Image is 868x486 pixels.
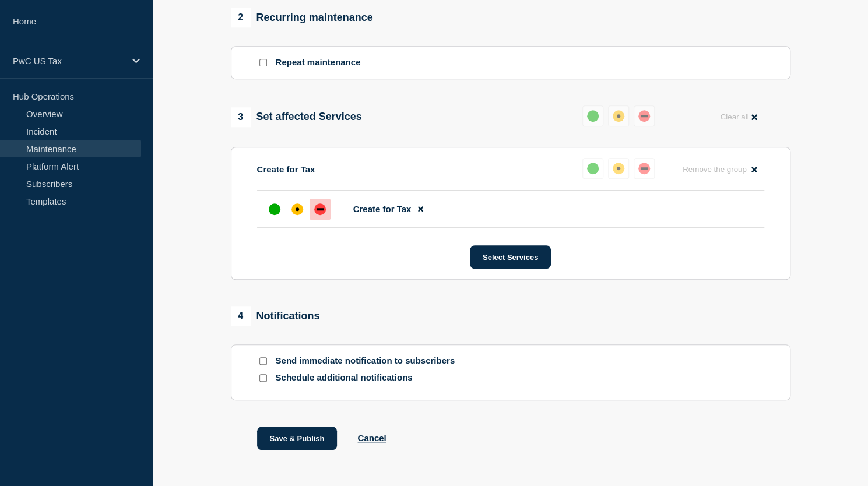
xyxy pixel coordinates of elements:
span: Remove the group [683,165,747,174]
div: Recurring maintenance [231,8,373,27]
div: Notifications [231,306,320,326]
button: Save & Publish [257,427,338,450]
p: Create for Tax [257,164,315,174]
div: affected [613,110,624,122]
button: Remove the group [676,158,764,181]
button: Clear all [713,105,764,128]
span: 4 [231,306,251,326]
button: down [634,105,655,126]
input: Repeat maintenance [259,59,267,66]
input: Send immediate notification to subscribers [259,357,267,365]
div: down [638,163,650,174]
div: up [587,163,599,174]
button: up [582,105,603,126]
span: Create for Tax [353,204,412,214]
p: PwC US Tax [13,56,125,66]
button: Select Services [470,245,551,269]
button: down [634,158,655,179]
div: down [314,203,326,215]
span: 3 [231,107,251,127]
button: affected [608,158,629,179]
div: up [587,110,599,122]
button: Cancel [357,433,386,443]
span: 2 [231,8,251,27]
div: Set affected Services [231,107,362,127]
p: Send immediate notification to subscribers [276,355,462,367]
div: affected [613,163,624,174]
p: Schedule additional notifications [276,372,462,383]
p: Repeat maintenance [276,57,361,68]
div: up [269,203,280,215]
button: up [582,158,603,179]
div: down [638,110,650,122]
input: Schedule additional notifications [259,374,267,382]
div: affected [291,203,303,215]
button: affected [608,105,629,126]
